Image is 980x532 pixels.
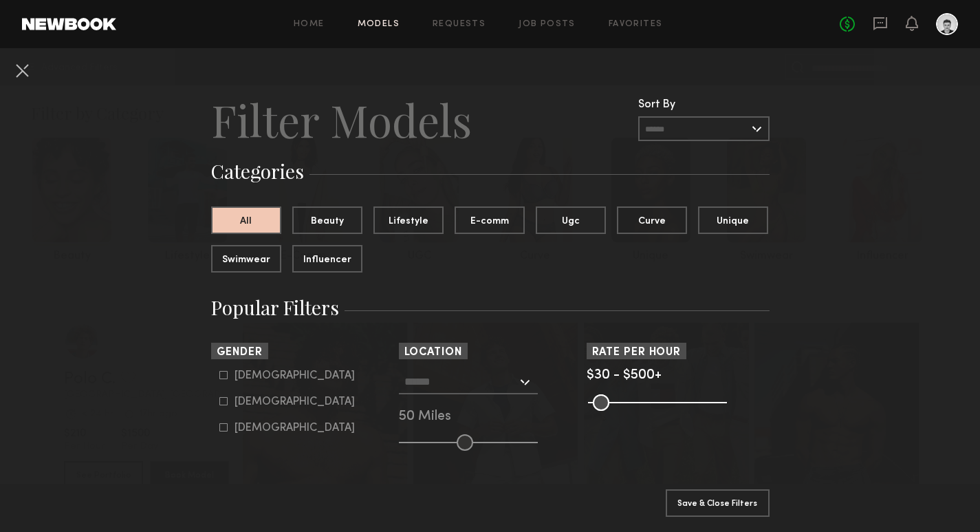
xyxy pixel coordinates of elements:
[698,206,768,234] button: Unique
[235,372,355,380] div: [DEMOGRAPHIC_DATA]
[399,411,582,423] div: 50 Miles
[455,206,525,234] button: E-comm
[211,295,770,321] h3: Popular Filters
[404,348,462,358] span: Location
[211,92,472,147] h2: Filter Models
[292,245,362,273] button: Influencer
[217,348,263,358] span: Gender
[536,206,606,234] button: Ugc
[617,206,687,234] button: Curve
[235,424,355,432] div: [DEMOGRAPHIC_DATA]
[609,20,663,29] a: Favorites
[433,20,486,29] a: Requests
[211,245,281,273] button: Swimwear
[11,59,33,81] button: Cancel
[211,158,770,184] h3: Categories
[638,99,770,111] div: Sort By
[358,20,400,29] a: Models
[11,59,33,84] common-close-button: Cancel
[587,369,662,382] span: $30 - $500+
[373,206,444,234] button: Lifestyle
[519,20,576,29] a: Job Posts
[292,206,362,234] button: Beauty
[235,398,355,406] div: [DEMOGRAPHIC_DATA]
[211,206,281,234] button: All
[592,348,682,358] span: Rate per Hour
[294,20,325,29] a: Home
[666,489,770,517] button: Save & Close Filters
